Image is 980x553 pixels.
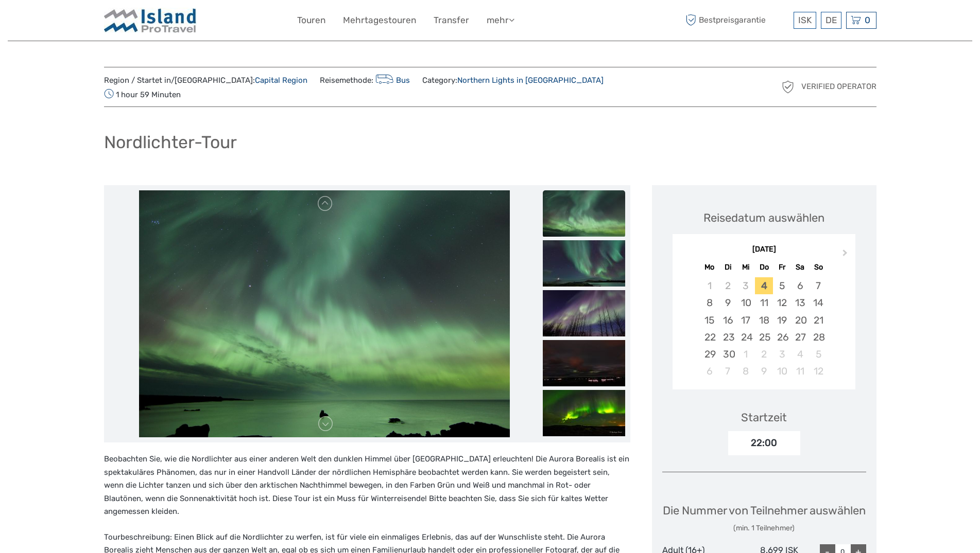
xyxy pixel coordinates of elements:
[809,277,827,294] div: Choose Sonntag, 7. September 2025
[104,132,237,153] h1: Nordlichter-Tour
[773,260,791,274] div: Fr
[809,260,827,274] div: So
[809,294,827,311] div: Choose Sonntag, 14. September 2025
[809,312,827,329] div: Choose Sonntag, 21. September 2025
[320,73,410,87] span: Reisemethode:
[737,294,755,311] div: Choose Mittwoch, 10. September 2025
[791,312,809,329] div: Choose Samstag, 20. September 2025
[719,346,737,363] div: Choose Dienstag, 30. September 2025
[543,340,625,386] img: 61ca70f9184249f183a1f1dbb22c9f4a_slider_thumbnail.jpg
[719,312,737,329] div: Choose Dienstag, 16. September 2025
[809,329,827,346] div: Choose Sonntag, 28. September 2025
[791,260,809,274] div: Sa
[14,18,116,26] p: We're away right now. Please check back later!
[700,294,718,311] div: Choose Montag, 8. September 2025
[737,277,755,294] div: Not available Mittwoch, 3. September 2025
[700,312,718,329] div: Choose Montag, 15. September 2025
[791,277,809,294] div: Choose Samstag, 6. September 2025
[755,277,773,294] div: Choose Donnerstag, 4. September 2025
[543,390,625,436] img: e46a0ea686ca42d783f300d319cea3b6_slider_thumbnail.jpg
[719,329,737,346] div: Choose Dienstag, 23. September 2025
[773,312,791,329] div: Choose Freitag, 19. September 2025
[703,210,824,226] div: Reisedatum auswählen
[104,453,630,519] p: Beobachten Sie, wie die Nordlichter aus einer anderen Welt den dunklen Himmel über [GEOGRAPHIC_DA...
[457,76,604,85] a: Northern Lights in [GEOGRAPHIC_DATA]
[755,294,773,311] div: Choose Donnerstag, 11. September 2025
[780,79,796,95] img: verified_operator_grey_128.png
[773,329,791,346] div: Choose Freitag, 26. September 2025
[755,260,773,274] div: Do
[543,190,625,237] img: 714486cf243743ab92eb8573e97fca50_slider_thumbnail.jpg
[118,16,131,28] button: Open LiveChat chat widget
[719,363,737,380] div: Choose Dienstag, 7. Oktober 2025
[543,240,625,287] img: ee203a23bfa84d83851bf248b2df9e28_slider_thumbnail.jpg
[801,81,876,92] span: Verified Operator
[737,329,755,346] div: Choose Mittwoch, 24. September 2025
[663,523,866,533] div: (min. 1 Teilnehmer)
[343,13,416,28] a: Mehrtagestouren
[700,329,718,346] div: Choose Montag, 22. September 2025
[700,277,718,294] div: Not available Montag, 1. September 2025
[104,8,197,33] img: Iceland ProTravel
[719,277,737,294] div: Not available Dienstag, 2. September 2025
[755,346,773,363] div: Choose Donnerstag, 2. Oktober 2025
[676,277,852,380] div: month 2025-09
[700,363,718,380] div: Choose Montag, 6. Oktober 2025
[791,329,809,346] div: Choose Samstag, 27. September 2025
[422,75,604,86] span: Category:
[773,277,791,294] div: Choose Freitag, 5. September 2025
[798,15,812,25] span: ISK
[700,260,718,274] div: Mo
[139,190,510,437] img: 714486cf243743ab92eb8573e97fca50_main_slider.jpg
[741,409,787,425] div: Startzeit
[434,13,469,28] a: Transfer
[791,363,809,380] div: Choose Samstag, 11. Oktober 2025
[673,244,855,255] div: [DATE]
[543,290,625,336] img: e820023d20b4455ea7e45476f28c7667_slider_thumbnail.jpg
[719,294,737,311] div: Choose Dienstag, 9. September 2025
[755,329,773,346] div: Choose Donnerstag, 25. September 2025
[791,294,809,311] div: Choose Samstag, 13. September 2025
[755,363,773,380] div: Choose Donnerstag, 9. Oktober 2025
[863,15,872,25] span: 0
[809,346,827,363] div: Choose Sonntag, 5. Oktober 2025
[487,13,514,28] a: mehr
[728,431,800,455] div: 22:00
[755,312,773,329] div: Choose Donnerstag, 18. September 2025
[838,247,854,263] button: Next Month
[773,363,791,380] div: Choose Freitag, 10. Oktober 2025
[737,312,755,329] div: Choose Mittwoch, 17. September 2025
[297,13,325,28] a: Touren
[683,12,791,29] span: Bestpreisgarantie
[663,503,866,533] div: Die Nummer von Teilnehmer auswählen
[791,346,809,363] div: Choose Samstag, 4. Oktober 2025
[809,363,827,380] div: Choose Sonntag, 12. Oktober 2025
[255,76,307,85] a: Capital Region
[104,87,181,101] span: 1 hour 59 Minuten
[719,260,737,274] div: Di
[737,363,755,380] div: Choose Mittwoch, 8. Oktober 2025
[773,294,791,311] div: Choose Freitag, 12. September 2025
[373,76,410,85] a: Bus
[737,346,755,363] div: Choose Mittwoch, 1. Oktober 2025
[737,260,755,274] div: Mi
[821,12,841,29] div: DE
[700,346,718,363] div: Choose Montag, 29. September 2025
[104,75,307,86] span: Region / Startet in/[GEOGRAPHIC_DATA]:
[773,346,791,363] div: Choose Freitag, 3. Oktober 2025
